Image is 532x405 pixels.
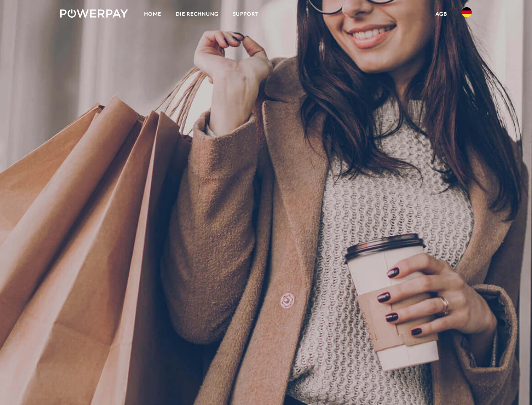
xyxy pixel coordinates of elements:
[226,6,266,22] a: SUPPORT
[137,6,168,22] a: Home
[462,7,472,17] img: de
[60,9,128,18] img: logo-powerpay-white.svg
[428,6,454,22] a: agb
[168,6,226,22] a: DIE RECHNUNG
